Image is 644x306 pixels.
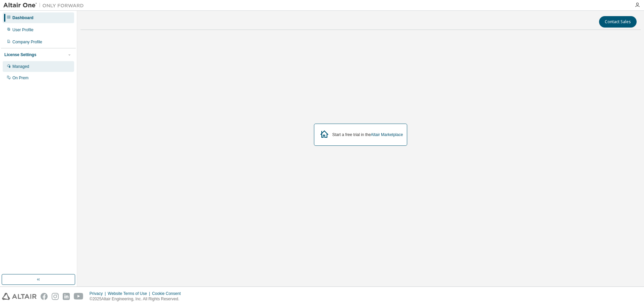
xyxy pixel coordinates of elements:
img: instagram.svg [52,293,59,300]
img: facebook.svg [41,293,48,300]
img: youtube.svg [74,293,84,300]
div: Start a free trial in the [332,132,403,137]
img: Altair One [3,2,87,9]
div: Managed [12,64,29,69]
div: Website Terms of Use [108,291,152,296]
button: Contact Sales [599,16,637,28]
div: License Settings [4,52,36,57]
img: altair_logo.svg [2,293,37,300]
img: linkedin.svg [63,293,70,300]
div: Company Profile [12,39,42,45]
div: User Profile [12,27,34,33]
div: Cookie Consent [152,291,184,296]
div: Dashboard [12,15,34,20]
p: © 2025 Altair Engineering, Inc. All Rights Reserved. [90,296,185,302]
div: Privacy [90,291,108,296]
a: Altair Marketplace [371,132,403,137]
div: On Prem [12,75,29,81]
